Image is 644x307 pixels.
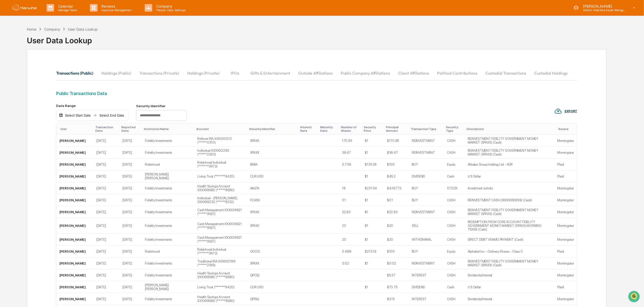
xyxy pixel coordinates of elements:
[195,257,247,269] td: Traditional IRA XXXXX2189 (*****2189)
[56,246,93,257] td: [PERSON_NAME]
[465,218,554,234] td: REDEMPTION FROM CORE ACCOUNT FIDELITY GOVERNMENT MONEY MARKET (SPAXX) MORNING TRADE (Cash)
[56,206,93,218] td: [PERSON_NAME]
[98,8,135,12] p: Approval Management
[362,234,384,246] td: $1
[384,159,409,170] td: $100
[384,246,409,257] td: $100
[93,234,119,246] td: [DATE]
[247,170,298,182] td: CUR:USD
[579,8,626,12] p: Admin • Hanwha Asset Management ([GEOGRAPHIC_DATA]) Ltd.
[559,127,575,131] div: Source
[247,246,298,257] td: GOOG
[54,8,80,12] p: Manage Tasks
[195,218,247,234] td: Cash Management XXXXX9621 (*****9621)
[44,27,60,31] div: Company
[339,147,362,159] td: 36.47
[482,67,530,79] button: Custodial Transactions
[409,293,444,305] td: INTEREST
[362,159,384,170] td: $135.38
[142,135,195,147] td: Fidelity Investments
[195,194,247,206] td: Individual - [PERSON_NAME] XXXXX8232 (*****8232)
[56,104,128,108] div: Date Range
[339,182,362,194] td: 18
[195,135,247,147] td: Rollover IRA XXXXX0310 (*****0310)
[554,147,577,159] td: Morningstar
[339,135,362,147] td: 170.85
[195,182,247,194] td: Health Savings Account XXXXX8680 (*****8680)
[142,159,195,170] td: Robinhood
[56,91,577,96] div: Public Transactions Data
[384,257,409,269] td: $0.02
[56,281,93,293] td: [PERSON_NAME]
[95,125,117,133] div: Transaction Date
[444,246,465,257] td: Equity
[247,257,298,269] td: SPAXX
[64,113,92,117] div: Select Start Date
[119,182,142,194] td: [DATE]
[3,72,34,81] a: 🔎Data Lookup
[56,170,93,182] td: [PERSON_NAME]
[247,269,298,281] td: QPCIQ
[142,281,195,293] td: [PERSON_NAME] [PERSON_NAME]
[384,170,409,182] td: $45.2
[56,147,93,159] td: [PERSON_NAME]
[27,32,98,45] div: User Data Lookup
[119,281,142,293] td: [DATE]
[93,218,119,234] td: [DATE]
[444,182,465,194] td: STOCK
[444,170,465,182] td: Cash
[56,218,93,234] td: [PERSON_NAME]
[195,147,247,159] td: Individual XXXXX2293 (*****2293)
[98,4,135,8] p: Reviews
[247,218,298,234] td: SPAXX
[56,194,93,206] td: [PERSON_NAME]
[362,194,384,206] td: $1
[444,269,465,281] td: CASH
[465,170,554,182] td: U S Dollar
[195,206,247,218] td: Cash Management XXXXX9621 (*****9621)
[142,194,195,206] td: Fidelity Investments
[362,182,384,194] td: $231.54
[17,39,83,44] div: Start new chat
[247,135,298,147] td: SPAXX
[93,206,119,218] td: [DATE]
[362,170,384,182] td: $1
[93,113,97,117] img: arrow right
[195,159,247,170] td: Robinhood Individual (******0672)
[465,194,554,206] td: REINVESTMENT CASH (999999999) (Cash)
[384,218,409,234] td: $20
[337,67,394,79] button: Public Company Affiliations
[409,218,444,234] td: SELL
[384,269,409,281] td: $5.37
[119,194,142,206] td: [DATE]
[444,147,465,159] td: CASH
[465,159,554,170] td: Alibaba Group Holding Ltd - ADR
[247,194,298,206] td: FCASH
[93,170,119,182] td: [DATE]
[197,127,245,131] div: Account
[195,293,247,305] td: Health Savings Account XXXXX8680 (*****8680)
[362,281,384,293] td: $1
[195,234,247,246] td: Cash Management XXXXX9621 (*****9621)
[98,113,126,117] div: Select End Date
[465,257,554,269] td: REINVESTMENT FIDELITY GOVERNMENT MONEY MARKET (SPAXX) (Cash)
[362,206,384,218] td: $1
[10,64,33,69] span: Preclearance
[247,182,298,194] td: AMZN
[142,147,195,159] td: Fidelity Investments
[119,246,142,257] td: [DATE]
[142,246,195,257] td: Robinhood
[119,147,142,159] td: [DATE]
[384,206,409,218] td: $22.83
[384,147,409,159] td: $36.47
[10,74,32,79] span: Data Lookup
[300,125,316,133] div: Interest Rate
[444,194,465,206] td: CASH
[384,135,409,147] td: $170.85
[444,257,465,269] td: CASH
[554,269,577,281] td: Morningstar
[339,218,362,234] td: 20
[56,135,93,147] td: [PERSON_NAME]
[409,206,444,218] td: REINVESTMENT
[93,182,119,194] td: [DATE]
